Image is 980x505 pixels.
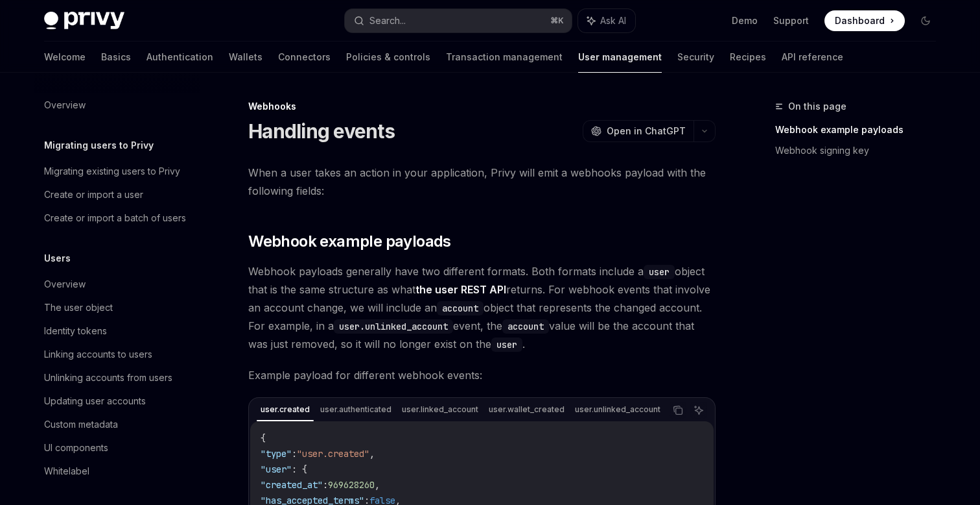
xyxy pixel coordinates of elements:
span: On this page [788,99,846,114]
div: Overview [44,97,86,113]
div: UI components [44,440,108,456]
span: : [292,448,297,460]
a: Custom metadata [34,413,200,436]
span: "user" [261,463,292,475]
a: Identity tokens [34,319,200,343]
a: Support [773,14,809,27]
div: Identity tokens [44,323,107,339]
div: Custom metadata [44,417,118,432]
a: Whitelabel [34,460,200,483]
div: Migrating existing users to Privy [44,164,180,179]
a: Demo [732,14,758,27]
button: Ask AI [690,402,707,419]
code: user [644,265,675,279]
a: API reference [782,42,843,73]
h5: Users [44,251,71,266]
button: Open in ChatGPT [583,120,694,142]
div: The user object [44,300,113,315]
a: Migrating existing users to Privy [34,160,200,183]
a: Recipes [730,42,766,73]
span: "type" [261,448,292,460]
span: ⌘ K [550,16,564,26]
div: Search... [369,13,406,29]
button: Copy the contents from the code block [670,402,686,419]
a: Welcome [44,42,86,73]
span: : [323,479,328,491]
a: Overview [34,273,200,296]
span: { [261,432,266,444]
div: Create or import a user [44,187,143,203]
div: user.authenticated [316,402,395,417]
a: Webhook example payloads [775,119,946,140]
a: Webhook signing key [775,140,946,161]
span: When a user takes an action in your application, Privy will emit a webhooks payload with the foll... [248,164,716,200]
div: Webhooks [248,100,716,113]
img: dark logo [44,12,124,30]
a: Security [677,42,714,73]
button: Search...⌘K [345,9,572,32]
div: user.wallet_created [485,402,568,417]
code: account [502,319,549,334]
span: Example payload for different webhook events: [248,366,716,384]
a: The user object [34,296,200,319]
span: Dashboard [835,14,885,27]
a: Overview [34,93,200,117]
div: Updating user accounts [44,393,146,409]
a: Connectors [278,42,331,73]
span: Ask AI [600,14,626,27]
a: Transaction management [446,42,563,73]
div: Overview [44,277,86,292]
a: Linking accounts to users [34,343,200,366]
h5: Migrating users to Privy [44,138,154,153]
span: , [375,479,380,491]
span: Open in ChatGPT [607,125,686,138]
span: : { [292,463,307,475]
span: , [369,448,375,460]
a: Updating user accounts [34,389,200,413]
span: 969628260 [328,479,375,491]
div: Linking accounts to users [44,347,152,362]
code: user [491,338,522,352]
div: Whitelabel [44,463,89,479]
a: the user REST API [415,283,506,297]
a: Authentication [146,42,213,73]
a: Create or import a batch of users [34,206,200,230]
div: Unlinking accounts from users [44,370,172,386]
a: Create or import a user [34,183,200,206]
h1: Handling events [248,119,395,143]
button: Toggle dark mode [915,10,936,31]
span: "created_at" [261,479,323,491]
div: user.unlinked_account [571,402,664,417]
div: user.linked_account [398,402,482,417]
a: User management [578,42,662,73]
a: Dashboard [824,10,905,31]
button: Ask AI [578,9,635,32]
div: user.created [257,402,314,417]
div: Create or import a batch of users [44,210,186,226]
a: Wallets [229,42,262,73]
a: Policies & controls [346,42,430,73]
span: Webhook payloads generally have two different formats. Both formats include a object that is the ... [248,262,716,353]
a: UI components [34,436,200,460]
span: Webhook example payloads [248,231,451,252]
a: Unlinking accounts from users [34,366,200,389]
span: "user.created" [297,448,369,460]
a: Basics [101,42,131,73]
code: account [437,301,484,315]
code: user.unlinked_account [334,319,453,334]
